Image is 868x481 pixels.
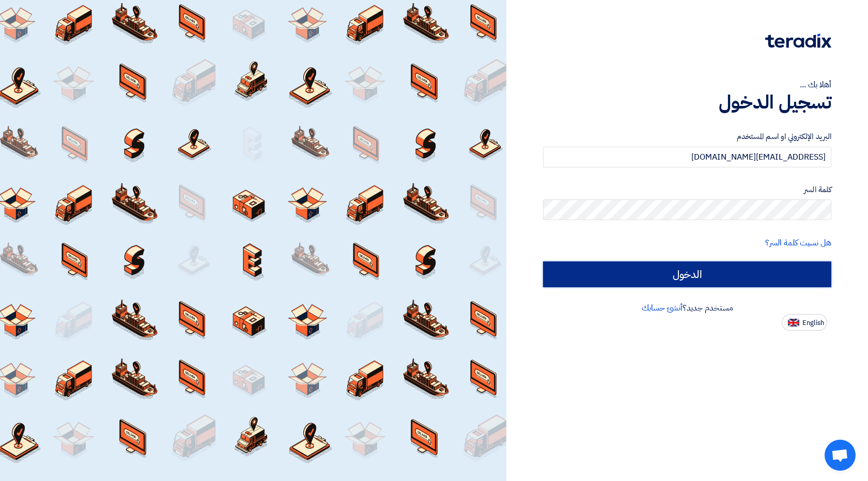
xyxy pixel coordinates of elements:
a: أنشئ حسابك [642,302,683,314]
a: هل نسيت كلمة السر؟ [765,237,831,249]
span: English [802,319,824,327]
h1: تسجيل الدخول [543,91,831,114]
img: en-US.png [788,319,799,327]
div: أهلا بك ... [543,79,831,91]
input: الدخول [543,261,831,287]
img: Teradix logo [765,34,831,48]
label: البريد الإلكتروني او اسم المستخدم [543,131,831,143]
label: كلمة السر [543,184,831,196]
input: أدخل بريد العمل الإلكتروني او اسم المستخدم الخاص بك ... [543,147,831,167]
button: English [782,314,827,331]
a: دردشة مفتوحة [825,440,856,471]
div: مستخدم جديد؟ [543,302,831,314]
